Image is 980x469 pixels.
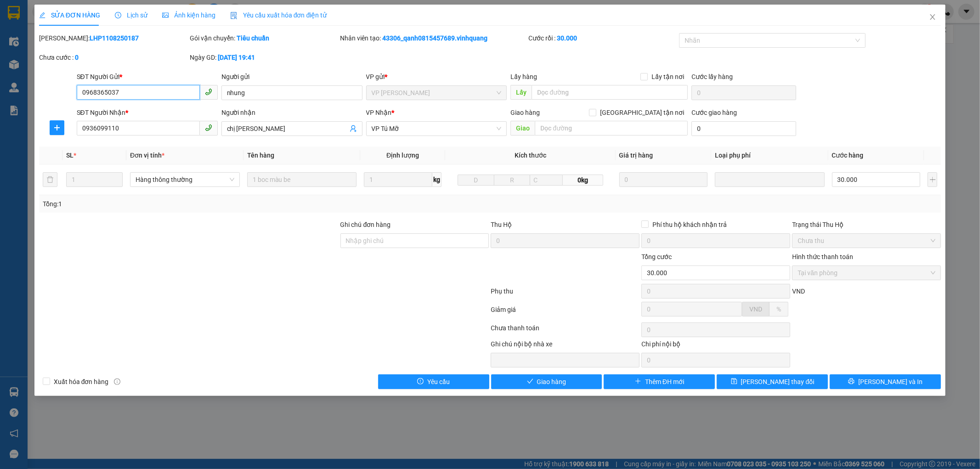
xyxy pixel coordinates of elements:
[604,374,715,389] button: plusThêm ĐH mới
[115,12,121,18] span: clock-circle
[205,124,212,131] span: phone
[648,72,688,82] span: Lấy tận nơi
[596,107,688,118] span: [GEOGRAPHIC_DATA] tận nơi
[635,378,641,385] span: plus
[114,379,120,385] span: info-circle
[619,152,653,159] span: Giá trị hàng
[130,152,164,159] span: Đơn vị tính
[528,33,677,43] div: Cước rồi :
[247,172,357,187] input: VD: Bàn, Ghế
[50,377,113,387] span: Xuất hóa đơn hàng
[491,374,602,389] button: checkGiao hàng
[530,175,563,186] input: C
[641,253,672,260] span: Tổng cước
[532,85,688,100] input: Dọc đường
[162,11,215,19] span: Ảnh kiện hàng
[75,54,79,61] b: 0
[218,54,255,61] b: [DATE] 19:41
[350,125,357,132] span: user-add
[247,152,274,159] span: Tên hàng
[39,12,45,18] span: edit
[749,305,762,313] span: VND
[691,73,733,80] label: Cước lấy hàng
[717,374,828,389] button: save[PERSON_NAME] thay đổi
[237,34,269,42] b: Tiêu chuẩn
[510,121,535,136] span: Giao
[383,34,488,42] b: 43306_qanh0815457689.vinhquang
[39,52,188,62] div: Chưa cước :
[832,152,864,159] span: Cước hàng
[90,34,139,42] b: LHP1108250187
[136,173,234,186] span: Hàng thông thường
[77,72,218,82] div: SĐT Người Gửi
[427,377,450,387] span: Yêu cầu
[490,323,641,339] div: Chưa thanh toán
[43,199,378,209] div: Tổng: 1
[66,152,74,159] span: SL
[649,220,731,230] span: Phí thu hộ khách nhận trả
[39,11,100,19] span: SỬA ĐƠN HÀNG
[691,85,796,100] input: Cước lấy hàng
[417,378,424,385] span: exclamation-circle
[510,109,540,116] span: Giao hàng
[792,288,805,295] span: VND
[537,377,566,387] span: Giao hàng
[711,147,828,164] th: Loại phụ phí
[230,12,238,19] img: icon
[491,339,640,353] div: Ghi chú nội bộ nhà xe
[510,85,532,100] span: Lấy
[798,266,935,280] span: Tại văn phòng
[792,253,853,260] label: Hình thức thanh toán
[691,109,737,116] label: Cước giao hàng
[830,374,941,389] button: printer[PERSON_NAME] và In
[731,378,737,385] span: save
[741,377,815,387] span: [PERSON_NAME] thay đổi
[230,11,327,19] span: Yêu cầu xuất hóa đơn điện tử
[645,377,684,387] span: Thêm ĐH mới
[432,172,442,187] span: kg
[491,221,512,228] span: Thu Hộ
[372,122,502,136] span: VP Tú Mỡ
[340,221,391,228] label: Ghi chú đơn hàng
[386,152,419,159] span: Định lượng
[50,124,64,131] span: plus
[848,378,855,385] span: printer
[527,378,533,385] span: check
[619,172,708,187] input: 0
[920,5,946,30] button: Close
[858,377,923,387] span: [PERSON_NAME] và In
[515,152,546,159] span: Kích thước
[115,11,147,19] span: Lịch sử
[929,13,936,21] span: close
[563,175,603,186] span: 0kg
[340,33,527,43] div: Nhân viên tạo:
[77,107,218,118] div: SĐT Người Nhận
[490,305,641,321] div: Giảm giá
[221,107,363,118] div: Người nhận
[535,121,688,136] input: Dọc đường
[205,88,212,96] span: phone
[510,73,537,80] span: Lấy hàng
[490,286,641,302] div: Phụ thu
[928,172,938,187] button: plus
[50,120,64,135] button: plus
[557,34,577,42] b: 30.000
[39,33,188,43] div: [PERSON_NAME]:
[190,33,339,43] div: Gói vận chuyển:
[43,172,57,187] button: delete
[798,234,935,248] span: Chưa thu
[190,52,339,62] div: Ngày GD:
[340,233,489,248] input: Ghi chú đơn hàng
[378,374,489,389] button: exclamation-circleYêu cầu
[458,175,494,186] input: D
[366,109,392,116] span: VP Nhận
[792,220,941,230] div: Trạng thái Thu Hộ
[494,175,531,186] input: R
[372,86,502,100] span: VP LÊ HỒNG PHONG
[641,339,790,353] div: Chi phí nội bộ
[776,305,781,313] span: %
[691,121,796,136] input: Cước giao hàng
[221,72,363,82] div: Người gửi
[366,72,507,82] div: VP gửi
[162,12,169,18] span: picture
